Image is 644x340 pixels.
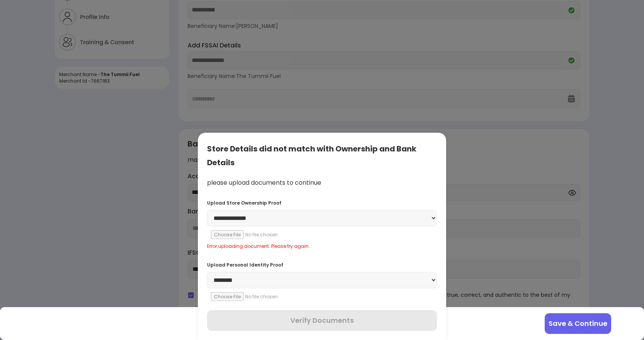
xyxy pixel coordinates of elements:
div: Upload Personal Identity Proof [207,262,437,268]
div: Error uploading document. Please try again. [207,243,437,249]
div: Store Details did not match with Ownership and Bank Details [207,142,437,169]
div: please upload documents to continue [207,179,437,187]
button: Save & Continue [545,313,611,334]
div: Upload Store Ownership Proof [207,200,437,206]
button: Verify Documents [207,310,437,331]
